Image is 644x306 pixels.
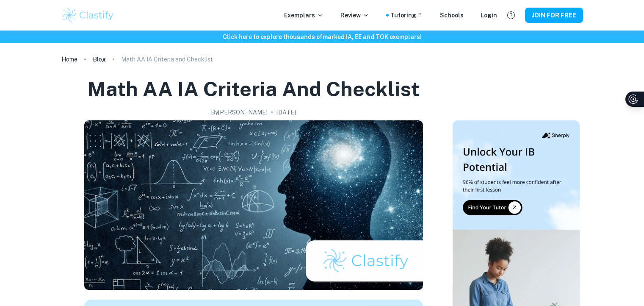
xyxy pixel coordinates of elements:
[340,11,369,20] p: Review
[525,8,583,23] button: JOIN FOR FREE
[2,32,642,42] h6: Click here to explore thousands of marked IA, EE and TOK exemplars !
[61,53,77,65] a: Home
[84,120,423,290] img: Math AA IA Criteria and Checklist cover image
[87,75,420,103] h1: Math AA IA Criteria and Checklist
[284,11,323,20] p: Exemplars
[440,11,464,20] a: Schools
[271,108,273,117] p: •
[276,108,296,117] h2: [DATE]
[211,108,268,117] h2: By [PERSON_NAME]
[93,53,106,65] a: Blog
[121,55,213,64] p: Math AA IA Criteria and Checklist
[61,7,115,24] img: Clastify logo
[504,8,518,22] button: Help and Feedback
[390,11,423,20] a: Tutoring
[481,11,497,20] a: Login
